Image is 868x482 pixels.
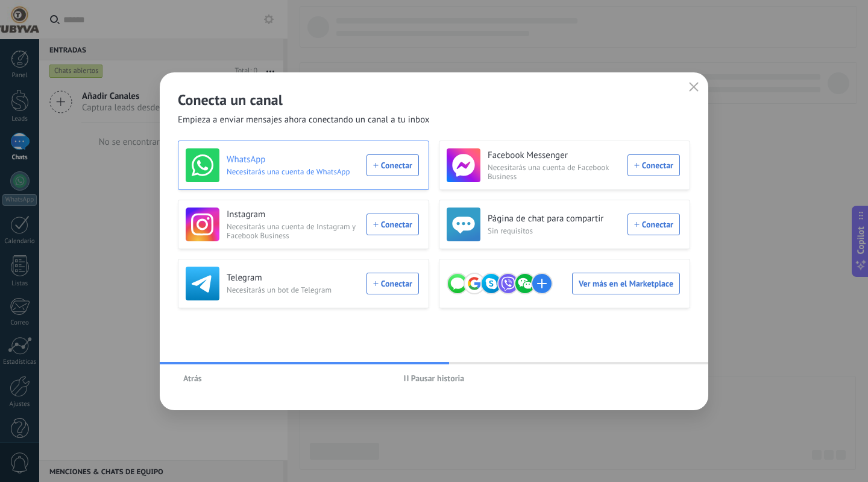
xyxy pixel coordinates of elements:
[488,163,620,181] span: Necesitarás una cuenta de Facebook Business
[178,114,430,126] span: Empieza a enviar mensajes ahora conectando un canal a tu inbox
[227,285,359,294] span: Necesitarás un bot de Telegram
[398,369,470,387] button: Pausar historia
[227,272,359,284] h3: Telegram
[227,154,359,166] h3: WhatsApp
[411,374,465,382] span: Pausar historia
[178,90,690,109] h2: Conecta un canal
[183,374,202,382] span: Atrás
[227,222,359,240] span: Necesitarás una cuenta de Instagram y Facebook Business
[227,209,359,221] h3: Instagram
[227,167,359,176] span: Necesitarás una cuenta de WhatsApp
[488,213,620,225] h3: Página de chat para compartir
[488,226,620,235] span: Sin requisitos
[488,150,620,162] h3: Facebook Messenger
[178,369,207,387] button: Atrás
